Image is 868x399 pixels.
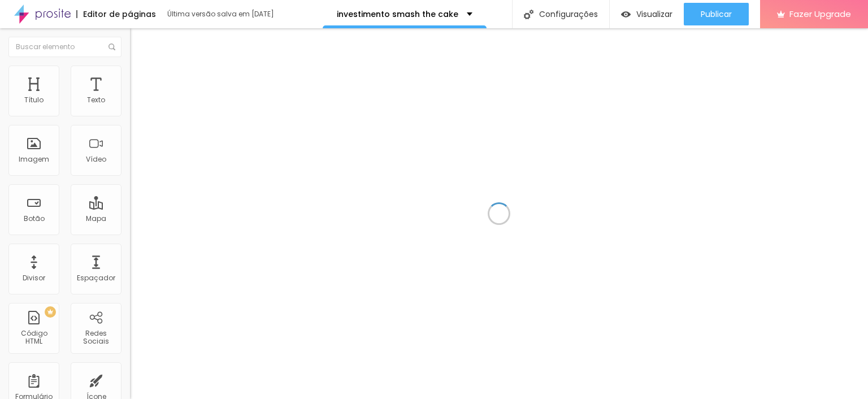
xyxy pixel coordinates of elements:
img: Icone [524,10,533,19]
div: Divisor [23,274,45,282]
div: Título [24,96,44,104]
img: view-1.svg [621,10,631,19]
span: Visualizar [636,10,672,19]
button: Publicar [684,3,749,25]
img: Icone [108,44,115,50]
input: Buscar elemento [8,37,121,57]
p: investimento smash the cake [337,10,458,18]
button: Visualizar [610,3,684,25]
div: Texto [87,96,105,104]
div: Mapa [86,215,106,223]
div: Código HTML [11,329,56,346]
span: Fazer Upgrade [789,9,851,19]
div: Botão [24,215,45,223]
div: Vídeo [86,155,106,163]
div: Última versão salva em [DATE] [167,11,297,18]
div: Espaçador [77,274,115,282]
span: Publicar [701,10,732,19]
div: Imagem [19,155,49,163]
div: Editor de páginas [76,10,156,18]
div: Redes Sociais [73,329,118,346]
